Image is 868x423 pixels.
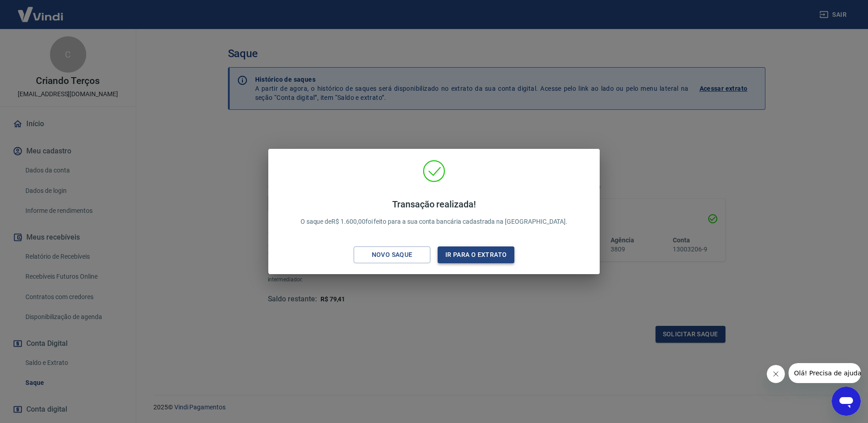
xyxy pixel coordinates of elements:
[789,363,861,383] iframe: Mensagem da empresa
[767,365,785,383] iframe: Fechar mensagem
[301,199,568,210] h4: Transação realizada!
[301,199,568,226] p: O saque de R$ 1.600,00 foi feito para a sua conta bancária cadastrada na [GEOGRAPHIC_DATA].
[438,246,514,263] button: Ir para o extrato
[354,246,430,263] button: Novo saque
[361,249,424,261] div: Novo saque
[5,6,76,14] span: Olá! Precisa de ajuda?
[832,387,861,416] iframe: Botão para abrir a janela de mensagens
